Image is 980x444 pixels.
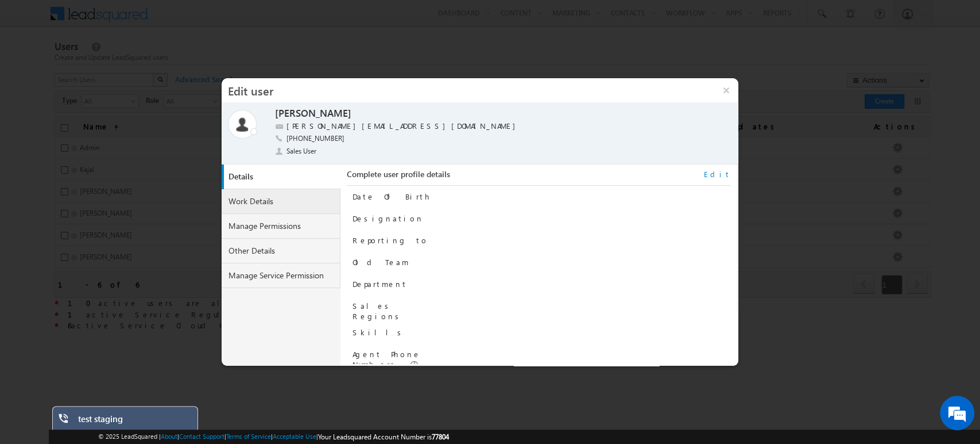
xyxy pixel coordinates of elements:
label: Old Team [352,257,408,267]
label: Department [352,279,407,289]
h3: Edit user [222,78,714,102]
a: Work Details [222,189,341,214]
span: Sales User [286,146,317,156]
textarea: Type your message and hit 'Enter' [15,106,210,345]
a: Acceptable Use [273,432,316,440]
label: Sales Regions [352,301,402,321]
a: Manage Permissions [222,214,341,239]
label: Reporting to [352,235,428,245]
a: Details [224,164,343,189]
a: Contact Support [179,432,224,440]
em: Start Chat [156,354,208,370]
a: Edit [704,169,731,179]
div: Chat with us now [60,60,193,75]
a: Other Details [222,239,341,263]
span: 77804 [432,432,449,441]
label: [PERSON_NAME] [275,107,351,120]
div: Minimize live chat window [188,6,216,33]
span: Your Leadsquared Account Number is [318,432,449,441]
img: d_60004797649_company_0_60004797649 [20,60,48,75]
a: Terms of Service [226,432,271,440]
label: [PERSON_NAME][EMAIL_ADDRESS][DOMAIN_NAME] [286,121,521,132]
span: © 2025 LeadSquared | | | | | [98,431,449,442]
a: About [161,432,177,440]
button: × [714,78,738,102]
a: Manage Service Permission [222,263,341,288]
label: Date Of Birth [352,192,431,201]
span: [PHONE_NUMBER] [286,133,344,145]
label: Designation [352,213,423,223]
div: test staging [78,414,189,430]
div: Complete user profile details [346,169,730,186]
label: Agent Phone Numbers [352,349,420,369]
label: Skills [352,327,405,337]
